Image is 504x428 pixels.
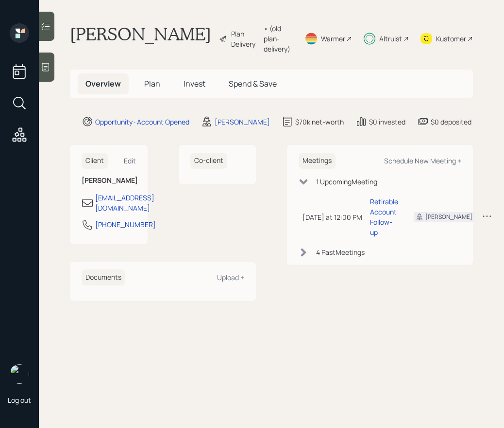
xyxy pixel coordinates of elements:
div: Edit [124,156,136,165]
div: 1 Upcoming Meeting [316,177,377,187]
h1: [PERSON_NAME] [70,23,211,54]
span: Spend & Save [229,78,277,89]
div: [PERSON_NAME] [215,117,270,127]
h6: Co-client [190,153,227,169]
div: Kustomer [436,34,466,44]
div: Altruist [379,34,402,44]
div: Opportunity · Account Opened [95,117,189,127]
h6: [PERSON_NAME] [82,177,136,185]
h6: Meetings [299,153,336,169]
div: 4 Past Meeting s [316,247,365,257]
div: Schedule New Meeting + [384,156,461,165]
div: Warmer [321,34,345,44]
img: hunter_neumayer.jpg [10,364,29,384]
div: [PHONE_NUMBER] [95,219,156,230]
h6: Client [82,153,108,169]
h6: Documents [82,269,125,285]
div: [EMAIL_ADDRESS][DOMAIN_NAME] [95,193,154,213]
div: • (old plan-delivery) [264,23,293,54]
div: Retirable Account Follow-up [370,196,398,237]
span: Plan [144,78,160,89]
div: Plan Delivery [231,29,259,49]
div: [PERSON_NAME] [425,213,472,221]
div: $0 deposited [431,117,471,127]
div: Log out [8,395,31,405]
div: [DATE] at 12:00 PM [302,212,362,222]
div: Upload + [217,273,244,282]
div: $70k net-worth [295,117,344,127]
div: $0 invested [369,117,405,127]
span: Invest [184,78,205,89]
span: Overview [85,78,121,89]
